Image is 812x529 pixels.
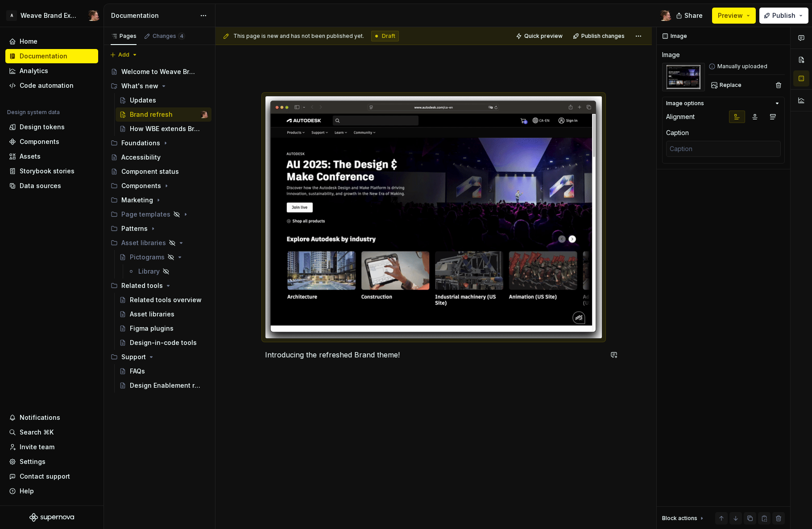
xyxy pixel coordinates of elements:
[20,137,59,146] div: Components
[138,267,160,276] div: Library
[107,65,211,393] div: Page tree
[130,96,156,105] div: Updates
[20,123,65,131] div: Design tokens
[116,307,211,321] a: Asset libraries
[5,149,98,164] a: Assets
[121,167,179,176] div: Component status
[20,413,60,422] div: Notifications
[121,224,148,233] div: Patterns
[5,484,98,498] button: Help
[121,67,195,76] div: Welcome to Weave Brand Extended
[20,443,54,451] div: Invite team
[121,181,161,190] div: Components
[111,33,137,40] div: Pages
[116,378,211,393] a: Design Enablement requests
[712,8,756,24] button: Preview
[116,107,211,122] a: Brand refreshAlexis Morin
[121,210,170,219] div: Page templates
[121,281,163,290] div: Related tools
[116,93,211,107] a: Updates
[5,135,98,149] a: Components
[116,321,211,336] a: Figma plugins
[666,100,704,107] div: Image options
[130,367,145,376] div: FAQs
[116,122,211,136] a: How WBE extends Brand
[121,196,153,205] div: Marketing
[662,50,680,59] div: Image
[130,310,174,319] div: Asset libraries
[116,293,211,307] a: Related tools overview
[130,110,173,119] div: Brand refresh
[121,238,166,247] div: Asset libraries
[5,164,98,178] a: Storybook stories
[20,472,70,481] div: Contact support
[20,81,74,90] div: Code automation
[233,33,364,40] span: This page is new and has not been published yet.
[107,150,211,164] a: Accessibility
[20,181,61,190] div: Data sources
[5,410,98,425] button: Notifications
[5,34,98,49] a: Home
[6,10,17,21] div: A
[20,487,34,496] div: Help
[107,136,211,150] div: Foundations
[130,338,197,347] div: Design-in-code tools
[21,11,78,20] div: Weave Brand Extended
[107,221,211,236] div: Patterns
[130,324,174,333] div: Figma plugins
[121,82,158,90] div: What's new
[513,30,567,42] button: Quick preview
[720,82,742,89] span: Replace
[5,179,98,193] a: Data sources
[107,350,211,364] div: Support
[524,33,563,40] span: Quick preview
[107,193,211,207] div: Marketing
[130,381,203,390] div: Design Enablement requests
[570,30,629,42] button: Publish changes
[29,513,74,522] svg: Supernova Logo
[111,11,195,20] div: Documentation
[666,112,695,121] div: Alignment
[666,128,689,137] div: Caption
[118,51,129,58] span: Add
[671,8,708,24] button: Share
[130,295,202,304] div: Related tools overview
[5,440,98,454] a: Invite team
[178,33,185,40] span: 4
[265,96,602,338] img: 55d08a73-f845-4655-b3fb-c6dd7c11d193.gif
[666,100,781,107] button: Image options
[124,264,211,279] a: Library
[382,33,395,40] span: Draft
[5,64,98,78] a: Analytics
[5,120,98,134] a: Design tokens
[20,167,75,176] div: Storybook stories
[662,515,697,522] div: Block actions
[116,336,211,350] a: Design-in-code tools
[116,250,211,264] a: Pictograms
[5,455,98,469] a: Settings
[20,66,48,75] div: Analytics
[107,179,211,193] div: Components
[2,6,102,25] button: AWeave Brand ExtendedAlexis Morin
[116,364,211,378] a: FAQs
[107,164,211,179] a: Component status
[107,49,141,61] button: Add
[662,63,705,91] img: 55d08a73-f845-4655-b3fb-c6dd7c11d193.gif
[153,33,185,40] div: Changes
[708,79,746,91] button: Replace
[581,33,625,40] span: Publish changes
[660,10,671,21] img: Alexis Morin
[708,63,785,70] div: Manually uploaded
[121,353,146,361] div: Support
[5,425,98,439] button: Search ⌘K
[5,49,98,63] a: Documentation
[121,139,160,148] div: Foundations
[121,153,161,162] div: Accessibility
[7,109,60,116] div: Design system data
[684,11,703,20] span: Share
[20,457,46,466] div: Settings
[107,207,211,221] div: Page templates
[20,52,67,61] div: Documentation
[718,11,743,20] span: Preview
